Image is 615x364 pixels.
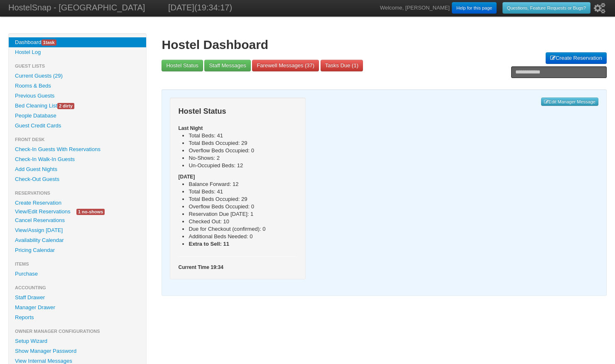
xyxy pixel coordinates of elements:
[9,293,146,303] a: Staff Drawer
[189,203,297,210] li: Overflow Beds Occupied: 0
[76,209,105,215] span: 1 no-shows
[194,3,232,12] span: (19:34:17)
[189,225,297,233] li: Due for Checkout (confirmed): 0
[9,144,146,154] a: Check-In Guests With Reservations
[9,207,76,216] a: View/Edit Reservations
[306,62,312,68] span: 37
[9,188,146,198] li: Reservations
[42,39,56,46] span: task
[9,326,146,336] li: Owner Manager Configurations
[9,47,146,57] a: Hostel Log
[162,37,607,52] h1: Hostel Dashboard
[9,346,146,356] a: Show Manager Password
[9,111,146,121] a: People Database
[9,283,146,293] li: Accounting
[353,62,356,68] span: 1
[9,245,146,255] a: Pricing Calendar
[189,218,297,225] li: Checked Out: 10
[9,101,146,111] a: Bed Cleaning List2 dirty
[162,60,203,71] a: Hostel Status
[189,147,297,154] li: Overflow Beds Occupied: 0
[70,207,111,216] a: 1 no-shows
[502,2,590,14] a: Questions, Feature Requests or Bugs?
[9,269,146,279] a: Purchase
[9,164,146,174] a: Add Guest Nights
[178,264,297,271] h5: Current Time 19:34
[189,162,297,169] li: Un-Occupied Beds: 12
[9,174,146,184] a: Check-Out Guests
[204,60,250,71] a: Staff Messages
[57,103,74,109] span: 2 dirty
[252,60,319,71] a: Farewell Messages (37)
[9,235,146,245] a: Availability Calendar
[189,154,297,162] li: No-Shows: 2
[189,181,297,188] li: Balance Forward: 12
[546,52,607,64] a: Create Reservation
[189,139,297,147] li: Total Beds Occupied: 29
[594,3,605,14] i: Setup Wizard
[178,125,297,132] h5: Last Night
[189,132,297,139] li: Total Beds: 41
[452,2,497,14] a: Help for this page
[9,37,146,47] a: Dashboard1task
[9,71,146,81] a: Current Guests (29)
[9,134,146,144] li: Front Desk
[189,233,297,240] li: Additional Beds Needed: 0
[9,121,146,131] a: Guest Credit Cards
[9,91,146,101] a: Previous Guests
[9,313,146,322] a: Reports
[9,198,146,208] a: Create Reservation
[9,61,146,71] li: Guest Lists
[9,215,146,225] a: Cancel Reservations
[9,303,146,313] a: Manager Drawer
[9,259,146,269] li: Items
[9,81,146,91] a: Rooms & Beds
[189,188,297,195] li: Total Beds: 41
[321,60,363,71] a: Tasks Due (1)
[9,154,146,164] a: Check-In Walk-In Guests
[189,241,229,247] b: Extra to Sell: 11
[541,98,598,106] a: Edit Manager Message
[43,40,46,45] span: 1
[189,195,297,203] li: Total Beds Occupied: 29
[189,210,297,218] li: Reservation Due [DATE]: 1
[178,173,297,181] h5: [DATE]
[178,106,297,117] h3: Hostel Status
[9,336,146,346] a: Setup Wizard
[9,225,146,235] a: View/Assign [DATE]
